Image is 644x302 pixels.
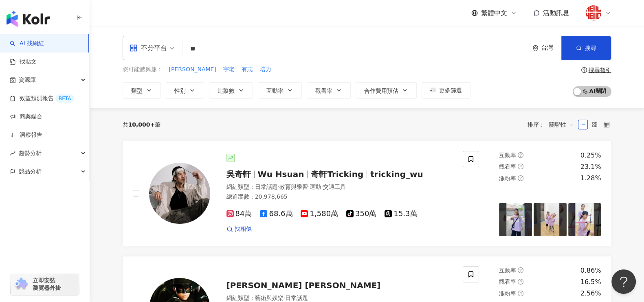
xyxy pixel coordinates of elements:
[235,225,252,233] span: 找相似
[266,88,284,94] span: 互動率
[169,65,217,74] button: [PERSON_NAME]
[10,58,37,66] a: 找貼文
[209,82,253,98] button: 追蹤數
[301,210,338,218] span: 1,580萬
[518,152,523,158] span: question-circle
[499,203,532,236] img: post-image
[315,88,332,94] span: 觀看率
[439,87,462,94] span: 更多篩選
[166,82,204,98] button: 性別
[123,141,611,246] a: KOL Avatar吳奇軒Wu Hsuan奇軒Trickingtricking_wu網紅類型：日常話題·教育與學習·運動·交通工具總追蹤數：20,978,66584萬68.6萬1,580萬350...
[33,277,61,291] span: 立即安裝 瀏覽器外掛
[541,44,561,51] div: 台灣
[589,67,611,73] div: 搜尋指引
[422,82,470,98] button: 更多篩選
[370,169,423,179] span: tricking_wu
[499,267,516,274] span: 互動率
[499,152,516,158] span: 互動率
[218,88,235,94] span: 追蹤數
[543,9,569,17] span: 活動訊息
[284,295,285,301] span: ·
[499,175,516,182] span: 漲粉率
[19,71,36,89] span: 資源庫
[130,44,138,52] span: appstore
[130,42,167,55] div: 不分平台
[580,289,601,298] div: 2.56%
[499,163,516,170] span: 觀看率
[518,291,523,296] span: question-circle
[255,295,284,301] span: 藝術與娛樂
[568,203,601,236] img: post-image
[580,151,601,160] div: 0.25%
[285,295,308,301] span: 日常話題
[580,174,601,183] div: 1.28%
[499,290,516,297] span: 漲粉率
[19,162,42,181] span: 競品分析
[128,121,155,128] span: 10,000+
[518,267,523,273] span: question-circle
[321,184,323,190] span: ·
[561,36,611,60] button: 搜尋
[260,210,292,218] span: 68.6萬
[586,5,601,21] img: %E5%A5%BD%E4%BA%8Blogo20180824.png
[226,169,251,179] span: 吳奇軒
[258,82,302,98] button: 互動率
[226,280,381,290] span: [PERSON_NAME] [PERSON_NAME]
[226,193,453,201] div: 總追蹤數 ： 20,978,665
[258,169,304,179] span: Wu Hsuan
[580,266,601,275] div: 0.86%
[518,164,523,169] span: question-circle
[255,184,278,190] span: 日常話題
[307,82,351,98] button: 觀看率
[169,66,216,74] span: [PERSON_NAME]
[310,184,321,190] span: 運動
[549,118,574,131] span: 關聯性
[311,169,363,179] span: 奇軒Tricking
[278,184,279,190] span: ·
[10,151,15,156] span: rise
[580,162,601,171] div: 23.1%
[123,66,163,74] span: 您可能感興趣：
[323,184,346,190] span: 交通工具
[346,210,376,218] span: 350萬
[226,210,252,218] span: 84萬
[7,11,50,27] img: logo
[226,225,252,233] a: 找相似
[123,82,161,98] button: 類型
[131,88,143,94] span: 類型
[581,67,587,73] span: question-circle
[259,65,272,74] button: 培力
[242,66,253,74] span: 有志
[149,163,210,224] img: KOL Avatar
[260,66,271,74] span: 培力
[10,94,74,103] a: 效益預測報告BETA
[532,45,538,51] span: environment
[585,45,596,51] span: 搜尋
[518,279,523,284] span: question-circle
[499,278,516,285] span: 觀看率
[308,184,310,190] span: ·
[611,269,636,294] iframe: Help Scout Beacon - Open
[10,113,42,121] a: 商案媒合
[174,88,186,94] span: 性別
[223,65,235,74] button: 宇老
[123,121,161,128] div: 共 筆
[580,278,601,287] div: 16.5%
[528,118,578,131] div: 排序：
[241,65,253,74] button: 有志
[19,144,42,162] span: 趨勢分析
[518,175,523,181] span: question-circle
[534,203,567,236] img: post-image
[10,39,44,48] a: searchAI 找網紅
[13,278,29,291] img: chrome extension
[226,183,453,191] div: 網紅類型 ：
[364,88,398,94] span: 合作費用預估
[356,82,417,98] button: 合作費用預估
[385,210,417,218] span: 15.3萬
[223,66,235,74] span: 宇老
[11,273,79,295] a: chrome extension立即安裝 瀏覽器外掛
[10,131,42,139] a: 洞察報告
[481,9,507,18] span: 繁體中文
[279,184,308,190] span: 教育與學習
